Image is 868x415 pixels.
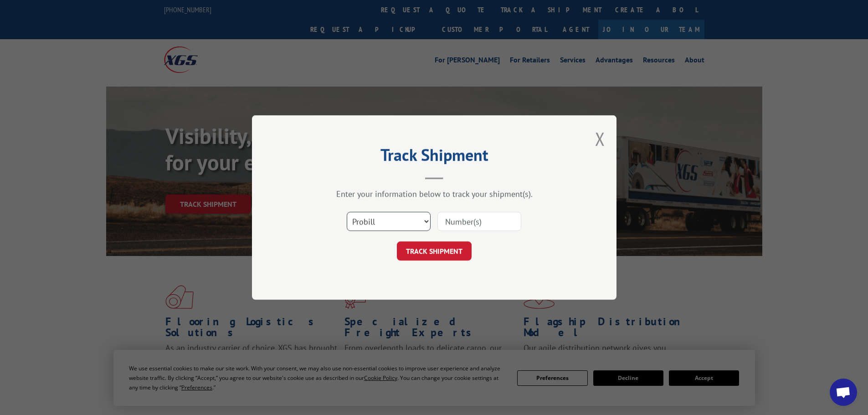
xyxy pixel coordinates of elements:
[595,127,605,151] button: Close modal
[397,241,472,261] button: TRACK SHIPMENT
[830,379,857,406] div: Open chat
[298,149,571,166] h2: Track Shipment
[298,189,571,199] div: Enter your information below to track your shipment(s).
[437,212,521,231] input: Number(s)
